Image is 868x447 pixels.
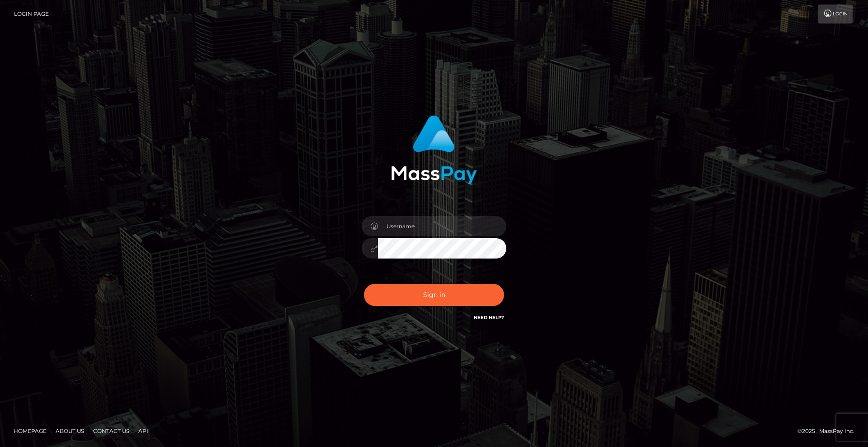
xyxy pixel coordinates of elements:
[818,5,853,24] a: Login
[10,424,50,438] a: Homepage
[135,424,152,438] a: API
[364,284,504,306] button: Sign in
[52,424,88,438] a: About Us
[797,426,861,436] div: © 2025 , MassPay Inc.
[378,216,506,236] input: Username...
[474,315,504,320] a: Need Help?
[90,424,133,438] a: Contact Us
[14,5,49,24] a: Login Page
[391,115,477,184] img: MassPay Login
